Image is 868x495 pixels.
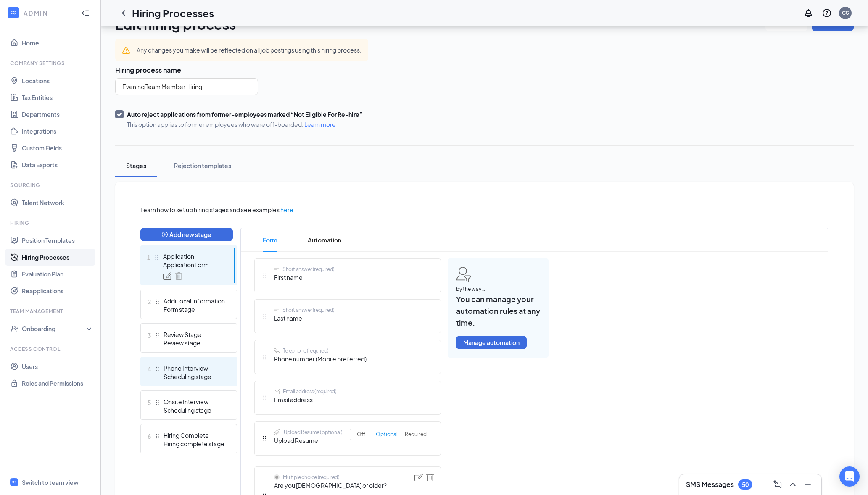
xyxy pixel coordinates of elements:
[164,372,225,381] div: Scheduling stage
[22,249,94,266] a: Hiring Processes
[405,431,427,437] span: Required
[22,232,94,249] a: Position Templates
[839,466,860,487] div: Open Intercom Messenger
[115,66,854,75] h3: Hiring process name
[357,431,365,437] span: Off
[163,261,224,269] div: Application form stage
[308,228,341,252] span: Automation
[261,273,267,279] svg: Drag
[148,297,151,307] span: 2
[22,324,87,333] div: Onboarding
[164,297,225,305] div: Additional Information
[127,110,363,118] div: Auto reject applications from former-employees marked “Not Eligible For Re-hire”
[274,354,367,363] span: Phone number (Mobile preferred)
[140,228,233,241] button: plus-circleAdd new stage
[148,431,151,441] span: 6
[162,232,168,237] span: plus-circle
[10,345,92,353] div: Access control
[132,6,214,20] h1: Hiring Processes
[456,336,527,349] button: Manage automation
[261,354,267,360] svg: Drag
[263,228,277,252] span: Form
[124,161,149,170] div: Stages
[22,358,94,375] a: Users
[22,266,94,282] a: Evaluation Plan
[24,9,74,17] div: ADMIN
[164,364,225,372] div: Phone Interview
[803,8,813,18] svg: Notifications
[801,478,815,491] button: Minimize
[261,395,267,401] svg: Drag
[154,400,160,405] svg: Drag
[164,440,225,448] div: Hiring complete stage
[274,273,335,282] span: First name
[10,219,92,226] div: Hiring
[771,478,784,491] button: ComposeMessage
[282,266,335,273] div: Short answer (required)
[22,72,94,89] a: Locations
[786,478,799,491] button: ChevronUp
[773,479,783,490] svg: ComposeMessage
[22,478,79,487] div: Switch to team view
[22,34,94,51] a: Home
[163,252,224,261] div: Application
[456,285,540,293] span: by the way...
[274,395,336,404] span: Email address
[842,9,849,16] div: CS
[174,161,231,170] div: Rejection templates
[304,121,336,128] a: Learn more
[140,205,280,214] span: Learn how to set up hiring stages and see examples
[788,479,798,490] svg: ChevronUp
[274,481,387,490] span: Are you [DEMOGRAPHIC_DATA] or older?
[115,78,258,95] input: Name of hiring process
[148,364,151,374] span: 4
[280,205,293,214] a: here
[154,332,160,338] button: Drag
[147,252,150,262] span: 1
[11,479,17,485] svg: WorkstreamLogo
[127,120,363,129] span: This option applies to former employees who were off-boarded.
[283,474,340,481] div: Multiple choice (required)
[119,8,129,18] svg: ChevronLeft
[22,106,94,123] a: Departments
[22,194,94,211] a: Talent Network
[164,330,225,339] div: Review Stage
[22,282,94,299] a: Reapplications
[10,182,92,189] div: Sourcing
[22,89,94,106] a: Tax Entities
[148,330,151,340] span: 3
[22,375,94,392] a: Roles and Permissions
[164,398,225,406] div: Onsite Interview
[164,305,225,313] div: Form stage
[9,8,18,17] svg: WorkstreamLogo
[137,45,361,55] div: Any changes you make will be reflected on all job postings using this hiring process.
[803,479,813,490] svg: Minimize
[283,388,336,395] div: Email address (required)
[154,366,160,372] svg: Drag
[10,324,18,333] svg: UserCheck
[822,8,832,18] svg: QuestionInfo
[10,308,92,315] div: Team Management
[261,313,267,319] svg: Drag
[274,313,335,323] span: Last name
[154,433,160,439] svg: Drag
[122,46,130,55] svg: Warning
[686,480,734,489] h3: SMS Messages
[22,156,94,173] a: Data Exports
[164,339,225,347] div: Review stage
[10,60,92,67] div: Company Settings
[22,123,94,140] a: Integrations
[283,347,329,354] div: Telephone (required)
[456,293,540,329] span: You can manage your automation rules at any time.
[22,140,94,156] a: Custom Fields
[164,431,225,440] div: Hiring Complete
[154,299,160,305] svg: Drag
[81,9,90,17] svg: Collapse
[261,435,267,441] svg: Drag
